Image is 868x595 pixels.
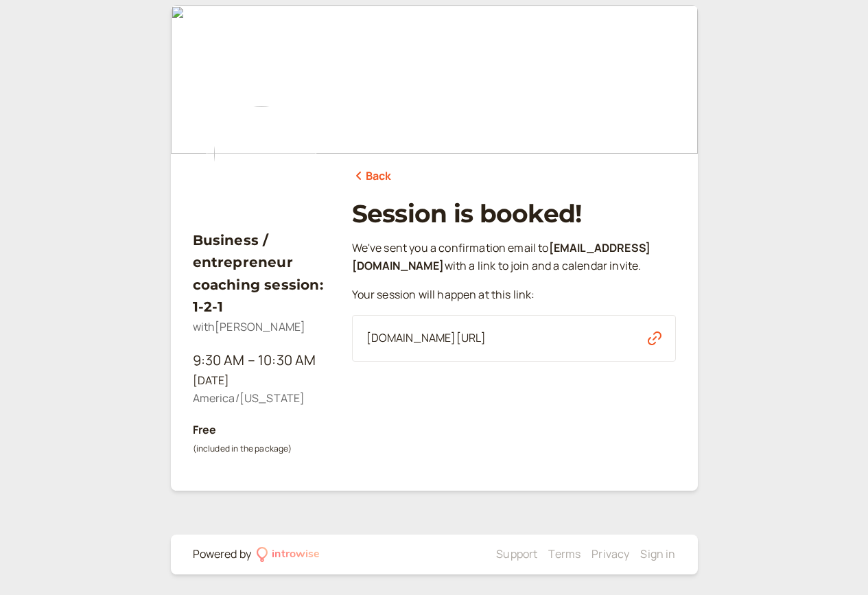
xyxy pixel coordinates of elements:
span: [DOMAIN_NAME][URL] [366,329,486,347]
a: Back [352,167,392,185]
p: We ' ve sent you a confirmation email to with a link to join and a calendar invite. [352,240,676,275]
div: America/[US_STATE] [193,390,330,408]
small: (included in the package) [193,443,292,454]
div: Powered by [193,546,252,563]
a: Terms [548,546,580,561]
div: 9:30 AM – 10:30 AM [193,349,330,371]
a: introwise [257,546,320,563]
a: Support [496,546,537,561]
div: introwise [272,546,320,563]
h3: Business / entrepreneur coaching session: 1-2-1 [193,229,330,318]
span: with [PERSON_NAME] [193,319,306,334]
a: Privacy [591,546,629,561]
div: [DATE] [193,372,330,390]
h1: Session is booked! [352,199,676,229]
p: Your session will happen at this link: [352,286,676,304]
b: Free [193,422,217,437]
a: Sign in [640,546,675,561]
